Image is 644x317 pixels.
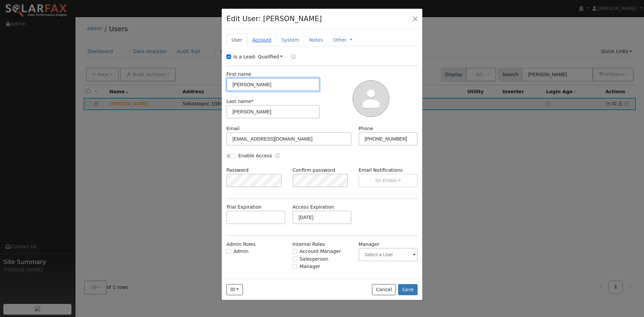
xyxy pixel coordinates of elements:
button: Save [398,284,418,296]
a: User [226,34,247,46]
label: First name [226,71,251,78]
a: System [276,34,304,46]
input: Salesperson [292,257,297,261]
input: Is a Lead: [226,54,231,59]
label: Enable Access [238,152,272,159]
label: Trial Expiration [226,204,262,211]
h4: Edit User: [PERSON_NAME] [226,13,322,24]
a: Lead [286,53,296,61]
label: Email Notifications [359,167,418,174]
label: Manager [300,263,320,270]
label: Account Manager [300,248,341,255]
label: Password [226,167,249,174]
label: Salesperson [300,256,328,263]
label: Admin Roles [226,241,256,248]
input: Account Manager [292,249,297,254]
label: Confirm password [292,167,335,174]
a: Other [333,37,346,44]
input: Admin [226,249,231,254]
label: Manager [359,241,379,248]
label: Phone [359,125,373,132]
label: Last name [226,98,254,105]
button: bearcatnap@yahoo.com [226,284,243,296]
a: Account [247,34,276,46]
label: Internal Roles [292,241,325,248]
label: Admin [233,248,249,255]
button: Cancel [372,284,396,296]
span: Required [251,99,254,104]
a: Qualified [258,54,283,59]
div: Stats [402,277,418,284]
input: Manager [292,264,297,269]
a: Enable Access [275,152,280,160]
input: Select a User [359,248,418,261]
label: Access Expiration [292,204,334,211]
a: Notes [304,34,328,46]
label: Is a Lead: [233,53,256,60]
label: Email [226,125,239,132]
